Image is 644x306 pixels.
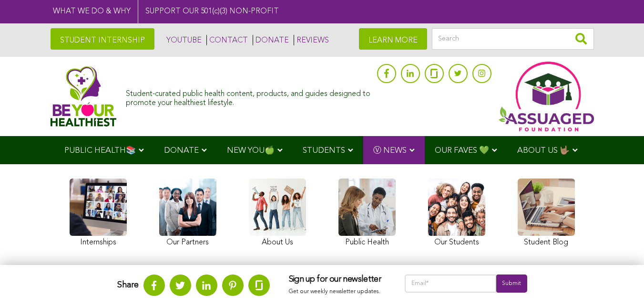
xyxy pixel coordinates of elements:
[432,28,594,50] input: Search
[164,35,202,45] a: YOUTUBE
[164,147,199,155] span: DONATE
[517,147,570,155] span: ABOUT US 🤟🏽
[289,274,386,285] h3: Sign up for our newsletter
[499,62,594,131] img: Assuaged App
[126,85,372,108] div: Student-curated public health content, products, and guides designed to promote your healthiest l...
[373,147,407,155] span: Ⓥ NEWS
[359,28,427,50] a: LEARN MORE
[405,274,497,293] input: Email*
[289,287,386,297] p: Get our weekly newsletter updates.
[303,147,345,155] span: STUDENTS
[51,136,594,164] div: Navigation Menu
[253,35,289,45] a: DONATE
[294,35,329,45] a: REVIEWS
[64,147,136,155] span: PUBLIC HEALTH📚
[430,69,437,78] img: glassdoor
[435,147,489,155] span: OUR FAVES 💚
[596,260,644,306] iframe: Chat Widget
[227,147,275,155] span: NEW YOU🍏
[206,35,248,45] a: CONTACT
[51,66,117,127] img: Assuaged
[496,274,527,293] input: Submit
[51,28,154,50] a: STUDENT INTERNSHIP
[256,280,263,290] img: glassdoor.svg
[117,281,139,289] strong: Share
